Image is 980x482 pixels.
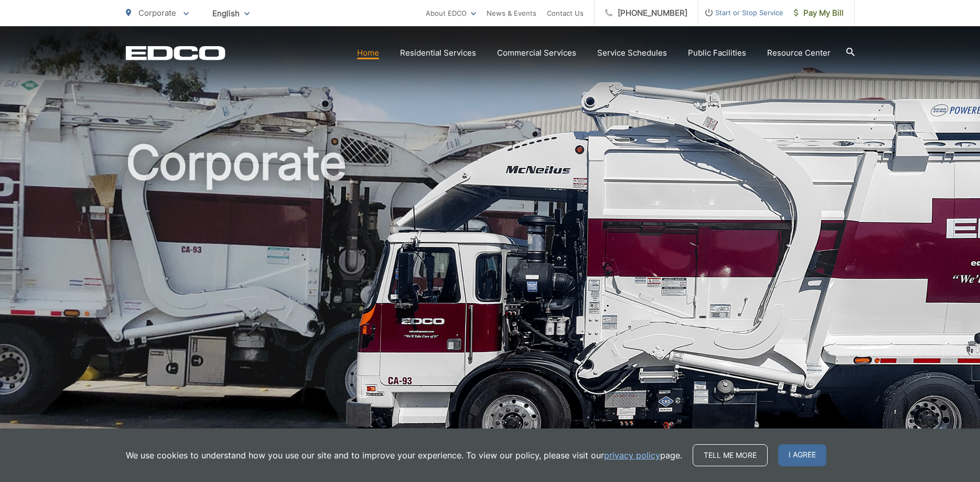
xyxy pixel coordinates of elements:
a: Service Schedules [597,47,667,59]
span: I agree [778,444,826,466]
h1: Corporate [126,136,855,468]
a: Home [357,47,379,59]
p: We use cookies to understand how you use our site and to improve your experience. To view our pol... [126,449,682,462]
a: Commercial Services [497,47,576,59]
a: Contact Us [547,7,584,19]
a: EDCD logo. Return to the homepage. [126,46,225,60]
a: Resource Center [767,47,831,59]
a: Tell me more [693,444,768,466]
span: English [204,4,257,23]
a: About EDCO [426,7,476,19]
a: Residential Services [400,47,476,59]
a: privacy policy [604,449,660,462]
a: Public Facilities [688,47,746,59]
span: Pay My Bill [794,7,844,19]
a: News & Events [487,7,536,19]
span: Corporate [138,8,176,18]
